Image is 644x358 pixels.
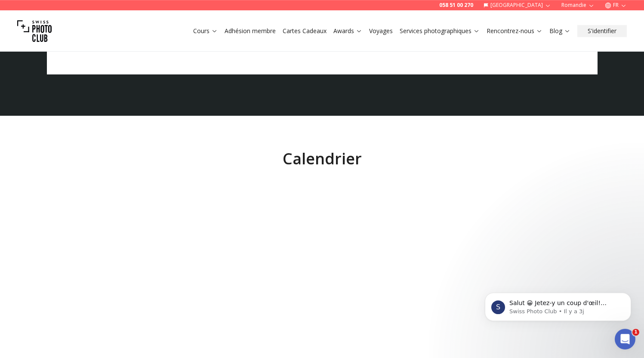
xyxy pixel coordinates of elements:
button: Cartes Cadeaux [279,25,330,37]
img: Swiss photo club [17,14,52,48]
a: 058 51 00 270 [439,2,473,9]
button: Voyages [366,25,396,37]
button: Services photographiques [396,25,483,37]
button: Awards [330,25,366,37]
iframe: Intercom notifications message [472,275,644,335]
a: Voyages [369,27,393,35]
button: S'identifier [577,25,627,37]
iframe: Intercom live chat [615,329,635,349]
span: 1 [632,329,639,336]
a: Services photographiques [400,27,480,35]
button: Adhésion membre [221,25,279,37]
a: Cartes Cadeaux [283,27,327,35]
h2: Calendrier [283,150,362,167]
a: Blog [549,27,570,35]
button: Blog [546,25,574,37]
a: Cours [193,27,218,35]
a: Adhésion membre [225,27,276,35]
button: Cours [190,25,221,37]
a: Rencontrez-nous [487,27,542,35]
button: Rencontrez-nous [483,25,546,37]
a: Awards [333,27,362,35]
